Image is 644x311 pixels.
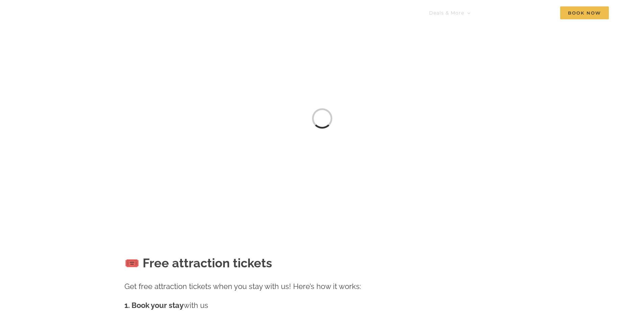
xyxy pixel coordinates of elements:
[429,6,471,20] a: Deals & More
[311,107,333,130] div: Loading...
[524,6,545,20] a: Contact
[124,301,184,310] strong: 1. Book your stay
[124,281,383,292] p: Get free attraction tickets when you stay with us! Here’s how it works:
[524,10,545,15] span: Contact
[374,6,414,20] a: Things to do
[309,6,358,20] a: Vacation homes
[486,10,502,15] span: About
[374,10,407,15] span: Things to do
[429,10,464,15] span: Deals & More
[124,256,272,270] strong: 🎟️ Free attraction tickets
[486,6,508,20] a: About
[35,8,150,23] img: Branson Family Retreats Logo
[309,10,352,15] span: Vacation homes
[309,6,609,20] nav: Main Menu
[560,6,609,20] a: Book Now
